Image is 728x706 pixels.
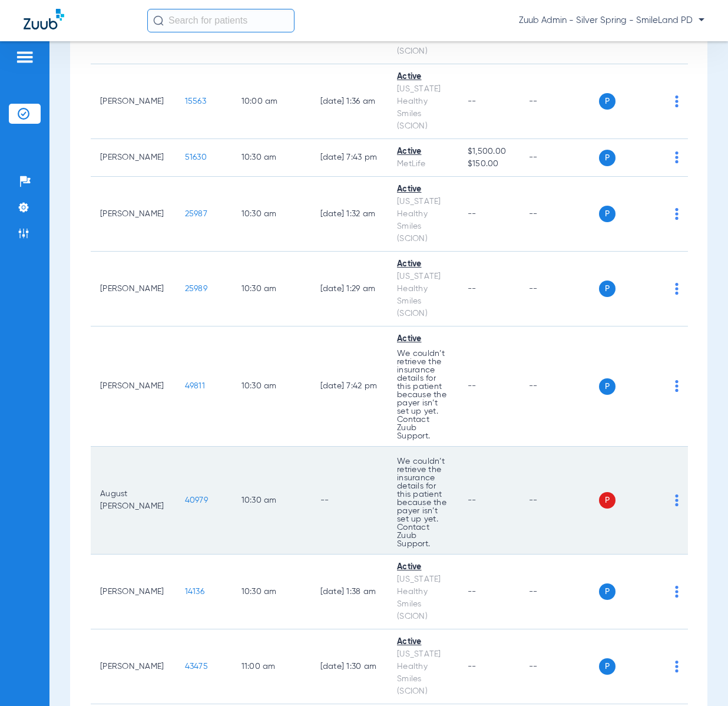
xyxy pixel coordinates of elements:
span: -- [468,285,476,293]
td: [DATE] 1:29 AM [311,252,388,326]
iframe: Chat Widget [669,649,728,706]
div: [US_STATE] Healthy Smiles (SCION) [397,83,449,133]
span: -- [468,97,476,105]
td: [PERSON_NAME] [91,139,176,177]
td: [DATE] 7:42 PM [311,326,388,447]
span: -- [468,588,476,596]
td: [PERSON_NAME] [91,177,176,252]
td: [PERSON_NAME] [91,252,176,326]
img: Zuub Logo [24,9,64,29]
td: -- [519,555,599,629]
td: 10:30 AM [232,555,311,629]
td: [DATE] 1:36 AM [311,64,388,139]
img: group-dot-blue.svg [675,283,679,295]
img: group-dot-blue.svg [675,151,679,163]
div: [US_STATE] Healthy Smiles (SCION) [397,196,449,245]
span: P [599,378,616,395]
td: [DATE] 1:32 AM [311,177,388,252]
td: -- [519,629,599,704]
td: 10:00 AM [232,64,311,139]
td: [PERSON_NAME] [91,629,176,704]
span: 40979 [185,496,208,504]
td: [PERSON_NAME] [91,555,176,629]
p: We couldn’t retrieve the insurance details for this patient because the payer isn’t set up yet. C... [397,349,449,440]
div: Active [397,258,449,270]
span: P [599,583,616,600]
div: Active [397,183,449,196]
span: 51630 [185,153,207,161]
div: [US_STATE] Healthy Smiles (SCION) [397,270,449,320]
span: 15563 [185,97,206,105]
div: MetLife [397,158,449,170]
div: Active [397,561,449,573]
td: 10:30 AM [232,326,311,447]
span: 25989 [185,285,207,293]
span: 43475 [185,662,208,671]
span: P [599,281,616,297]
td: 10:30 AM [232,447,311,555]
td: 10:30 AM [232,139,311,177]
p: We couldn’t retrieve the insurance details for this patient because the payer isn’t set up yet. C... [397,457,449,548]
img: group-dot-blue.svg [675,208,679,220]
span: P [599,658,616,675]
span: P [599,150,616,166]
td: 11:00 AM [232,629,311,704]
span: -- [468,210,476,218]
input: Search for patients [147,9,294,32]
div: Active [397,71,449,83]
span: P [599,93,616,110]
div: Active [397,333,449,345]
div: Active [397,146,449,158]
span: P [599,492,616,509]
td: August [PERSON_NAME] [91,447,176,555]
td: -- [519,64,599,139]
span: -- [468,662,476,671]
span: -- [468,496,476,504]
td: [DATE] 1:38 AM [311,555,388,629]
td: -- [519,139,599,177]
span: 14136 [185,588,204,596]
span: Zuub Admin - Silver Spring - SmileLand PD [519,15,704,27]
span: 49811 [185,382,205,390]
span: $1,500.00 [468,146,510,158]
span: $150.00 [468,158,510,170]
span: P [599,206,616,222]
div: Active [397,636,449,648]
span: 25987 [185,210,207,218]
div: [US_STATE] Healthy Smiles (SCION) [397,573,449,623]
img: group-dot-blue.svg [675,586,679,598]
td: [DATE] 7:43 PM [311,139,388,177]
td: [PERSON_NAME] [91,326,176,447]
div: [US_STATE] Healthy Smiles (SCION) [397,648,449,698]
td: [PERSON_NAME] [91,64,176,139]
td: 10:30 AM [232,177,311,252]
img: group-dot-blue.svg [675,95,679,107]
img: hamburger-icon [15,50,34,64]
span: -- [468,382,476,390]
td: [DATE] 1:30 AM [311,629,388,704]
td: -- [519,252,599,326]
td: 10:30 AM [232,252,311,326]
img: Search Icon [153,15,164,26]
td: -- [519,177,599,252]
img: group-dot-blue.svg [675,380,679,392]
img: group-dot-blue.svg [675,494,679,506]
td: -- [311,447,388,555]
td: -- [519,447,599,555]
td: -- [519,326,599,447]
